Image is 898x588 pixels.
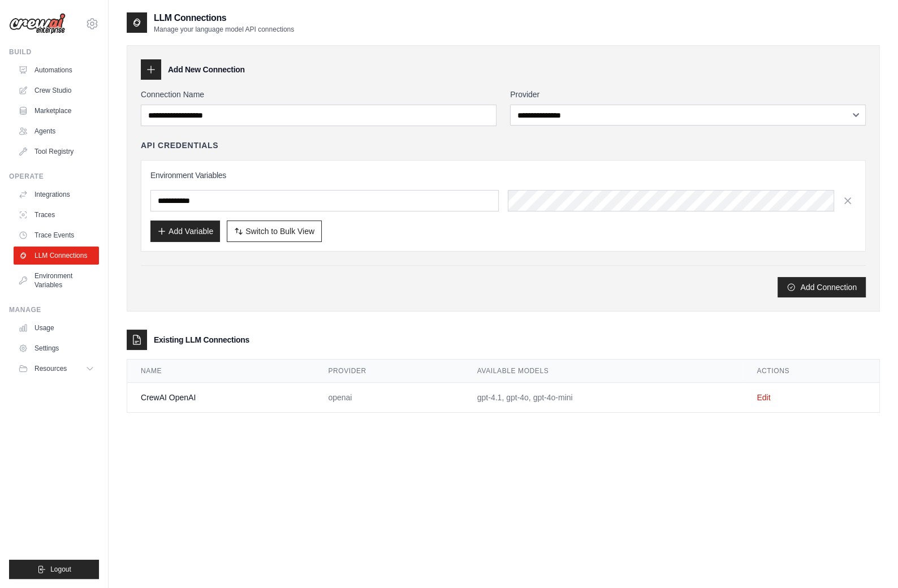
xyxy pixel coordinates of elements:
a: Settings [14,339,99,357]
th: Name [127,360,314,383]
h2: LLM Connections [154,11,294,25]
a: Automations [14,61,99,79]
div: Build [9,47,99,57]
a: LLM Connections [14,247,99,265]
th: Provider [314,360,463,383]
td: gpt-4.1, gpt-4o, gpt-4o-mini [464,383,744,413]
p: Manage your language model API connections [154,25,294,34]
a: Tool Registry [14,142,99,161]
a: Environment Variables [14,267,99,294]
button: Add Variable [150,220,220,242]
h4: API Credentials [141,140,218,151]
a: Agents [14,122,99,140]
button: Logout [9,560,99,579]
th: Actions [743,360,879,383]
a: Crew Studio [14,81,99,100]
label: Connection Name [141,89,497,100]
img: Logo [9,13,66,34]
td: openai [314,383,463,413]
a: Traces [14,206,99,224]
span: Resources [34,364,67,373]
span: Switch to Bulk View [245,226,314,237]
a: Trace Events [14,226,99,244]
h3: Environment Variables [150,170,856,181]
a: Marketplace [14,102,99,120]
a: Edit [757,393,770,402]
th: Available Models [464,360,744,383]
div: Manage [9,305,99,314]
td: CrewAI OpenAI [127,383,314,413]
label: Provider [510,89,866,100]
button: Resources [14,360,99,378]
div: Operate [9,172,99,181]
button: Switch to Bulk View [227,220,322,242]
h3: Add New Connection [168,64,245,75]
h3: Existing LLM Connections [154,334,249,345]
button: Add Connection [778,277,866,297]
span: Logout [50,565,71,574]
a: Integrations [14,185,99,204]
a: Usage [14,319,99,337]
